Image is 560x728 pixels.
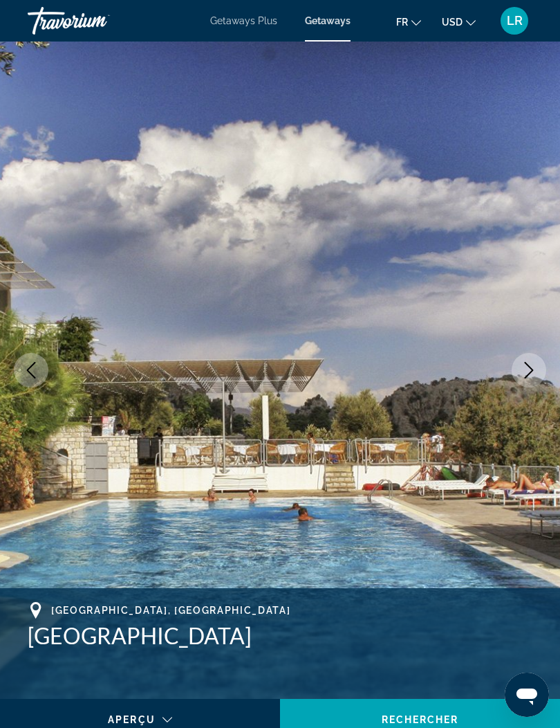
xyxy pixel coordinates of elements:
[14,353,48,388] button: Previous image
[512,353,546,388] button: Next image
[496,6,532,35] button: User Menu
[442,12,476,32] button: Change currency
[382,714,459,725] span: Rechercher
[396,17,408,28] span: fr
[305,15,351,26] a: Getaways
[28,3,166,39] a: Travorium
[28,622,532,650] h1: [GEOGRAPHIC_DATA]
[442,17,463,28] span: USD
[51,605,290,616] span: [GEOGRAPHIC_DATA], [GEOGRAPHIC_DATA]
[505,673,549,717] iframe: Bouton de lancement de la fenêtre de messagerie
[210,15,277,26] a: Getaways Plus
[507,14,523,28] span: LR
[396,12,421,32] button: Change language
